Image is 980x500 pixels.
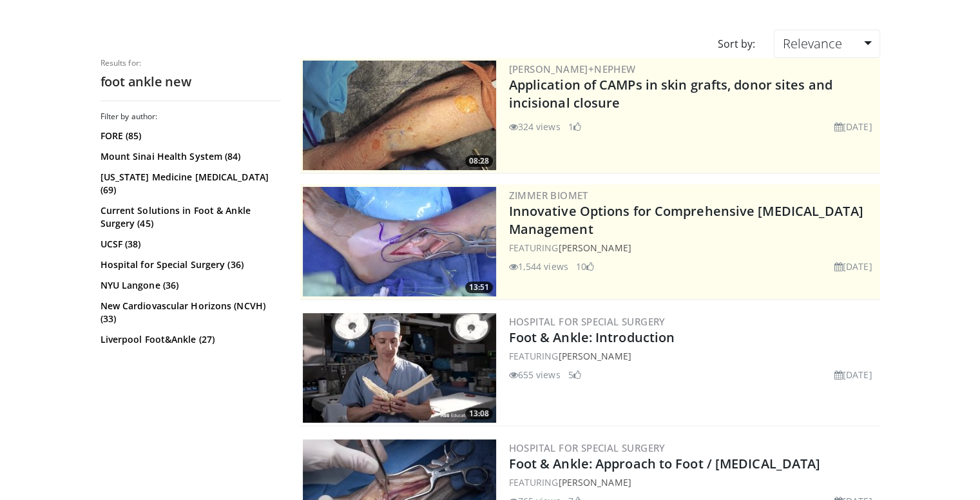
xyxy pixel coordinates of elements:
[509,260,568,273] li: 1,544 views
[509,315,666,328] a: Hospital for Special Surgery
[101,258,278,271] a: Hospital for Special Surgery (36)
[101,150,278,163] a: Mount Sinai Health System (84)
[303,313,496,423] img: 2597ccaf-fde4-49a9-830d-d58ed2aea21f.300x170_q85_crop-smart_upscale.jpg
[834,260,872,273] li: [DATE]
[303,187,496,296] img: ce164293-0bd9-447d-b578-fc653e6584c8.300x170_q85_crop-smart_upscale.jpg
[707,30,764,58] div: Sort by:
[509,120,561,133] li: 324 views
[509,349,878,363] div: FEATURING
[303,61,496,170] a: 08:28
[465,408,493,419] span: 13:08
[101,111,281,122] h3: Filter by author:
[101,238,278,251] a: UCSF (38)
[101,333,278,346] a: Liverpool Foot&Ankle (27)
[509,202,863,238] a: Innovative Options for Comprehensive [MEDICAL_DATA] Management
[101,300,278,325] a: New Cardiovascular Horizons (NCVH) (33)
[782,35,841,52] span: Relevance
[834,120,872,133] li: [DATE]
[509,368,561,381] li: 655 views
[465,155,493,167] span: 08:28
[101,58,281,68] p: Results for:
[558,476,631,488] a: [PERSON_NAME]
[101,73,281,90] h2: foot ankle new
[509,189,588,202] a: Zimmer Biomet
[101,130,278,142] a: FORE (85)
[558,350,631,362] a: [PERSON_NAME]
[303,61,496,170] img: bb9168ea-238b-43e8-a026-433e9a802a61.300x170_q85_crop-smart_upscale.jpg
[303,313,496,423] a: 13:08
[101,171,278,197] a: [US_STATE] Medicine [MEDICAL_DATA] (69)
[774,30,879,58] a: Relevance
[509,455,821,472] a: Foot & Ankle: Approach to Foot / [MEDICAL_DATA]
[509,329,675,346] a: Foot & Ankle: Introduction
[509,241,878,255] div: FEATURING
[576,260,594,273] li: 10
[558,242,631,254] a: [PERSON_NAME]
[568,368,581,381] li: 5
[303,187,496,296] a: 13:51
[101,204,278,230] a: Current Solutions in Foot & Ankle Surgery (45)
[509,63,636,75] a: [PERSON_NAME]+Nephew
[509,476,878,489] div: FEATURING
[509,441,666,454] a: Hospital for Special Surgery
[101,279,278,292] a: NYU Langone (36)
[509,76,832,111] a: Application of CAMPs in skin grafts, donor sites and incisional closure
[465,282,493,293] span: 13:51
[834,368,872,381] li: [DATE]
[568,120,581,133] li: 1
